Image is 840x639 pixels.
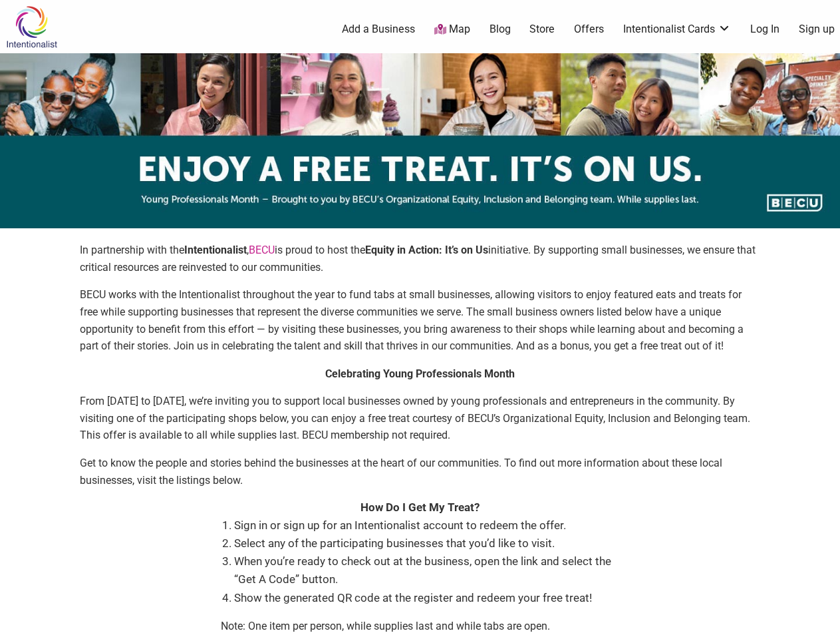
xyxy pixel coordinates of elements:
[325,367,515,380] strong: Celebrating Young Professionals Month
[799,22,835,37] a: Sign up
[342,22,415,37] a: Add a Business
[234,534,620,552] li: Select any of the participating businesses that you’d like to visit.
[80,455,760,489] p: Get to know the people and stories behind the businesses at the heart of our communities. To find...
[490,22,511,37] a: Blog
[234,517,620,534] li: Sign in or sign up for an Intentionalist account to redeem the offer.
[249,244,275,256] a: BECU
[365,244,488,256] strong: Equity in Action: It’s on Us
[234,552,620,588] li: When you’re ready to check out at the business, open the link and select the “Get A Code” button.
[574,22,604,37] a: Offers
[221,618,620,635] p: Note: One item per person, while supplies last and while tabs are open.
[80,286,760,354] p: BECU works with the Intentionalist throughout the year to fund tabs at small businesses, allowing...
[80,242,760,276] p: In partnership with the , is proud to host the initiative. By supporting small businesses, we ens...
[184,244,247,256] strong: Intentionalist
[529,22,555,37] a: Store
[434,22,470,37] a: Map
[750,22,779,37] a: Log In
[80,393,760,444] p: From [DATE] to [DATE], we’re inviting you to support local businesses owned by young professional...
[234,589,620,607] li: Show the generated QR code at the register and redeem your free treat!
[360,501,480,514] strong: How Do I Get My Treat?
[623,22,731,37] a: Intentionalist Cards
